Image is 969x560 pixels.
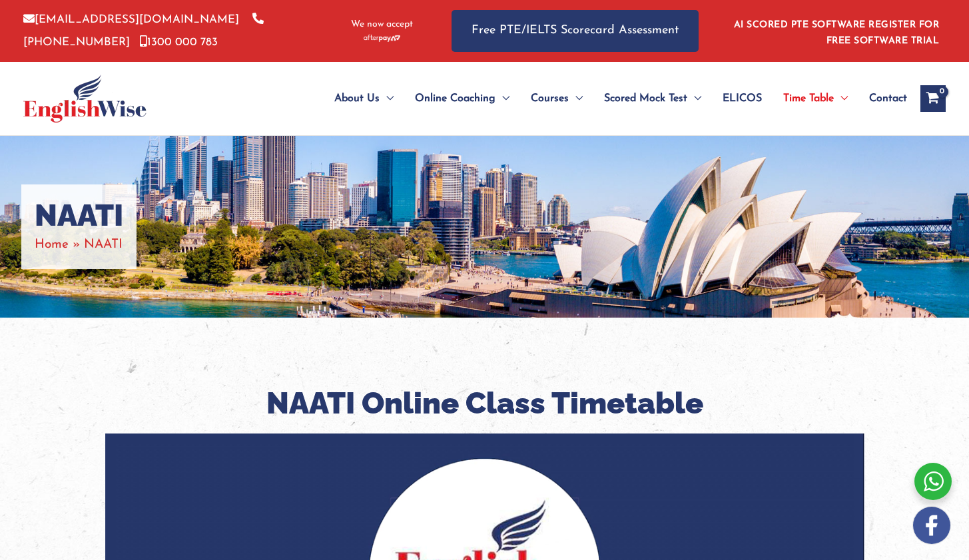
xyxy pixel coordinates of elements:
a: Time TableMenu Toggle [773,75,858,122]
span: Time Table [783,75,834,122]
nav: Breadcrumbs [35,234,123,256]
a: [EMAIL_ADDRESS][DOMAIN_NAME] [23,14,239,25]
a: CoursesMenu Toggle [520,75,593,122]
nav: Site Navigation: Main Menu [302,75,907,122]
aside: Header Widget 1 [726,9,946,53]
span: NAATI [84,238,123,251]
span: Scored Mock Test [604,75,687,122]
a: Contact [858,75,907,122]
span: ELICOS [723,75,762,122]
a: [PHONE_NUMBER] [23,14,264,47]
span: Contact [869,75,907,122]
a: Free PTE/IELTS Scorecard Assessment [452,10,699,52]
a: 1300 000 783 [140,37,218,48]
span: Courses [531,75,569,122]
span: Menu Toggle [687,75,701,122]
span: About Us [334,75,380,122]
img: white-facebook.png [913,507,950,544]
a: AI SCORED PTE SOFTWARE REGISTER FOR FREE SOFTWARE TRIAL [734,20,940,46]
a: About UsMenu Toggle [324,75,404,122]
h2: NAATI Online Class Timetable [105,384,864,423]
img: Afterpay-Logo [364,35,400,42]
img: cropped-ew-logo [23,75,147,123]
a: Home [35,238,69,251]
a: View Shopping Cart, empty [920,85,946,112]
span: Online Coaching [415,75,495,122]
a: ELICOS [712,75,773,122]
span: Menu Toggle [834,75,848,122]
span: Menu Toggle [495,75,509,122]
a: Scored Mock TestMenu Toggle [593,75,712,122]
span: Menu Toggle [380,75,394,122]
a: Online CoachingMenu Toggle [404,75,520,122]
h1: NAATI [35,198,123,234]
span: We now accept [351,18,413,31]
span: Menu Toggle [569,75,583,122]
